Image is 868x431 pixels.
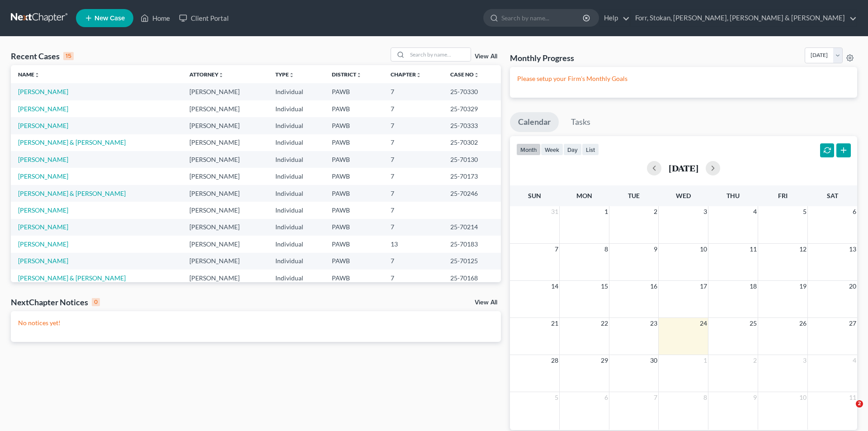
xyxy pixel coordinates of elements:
td: Individual [268,219,325,236]
a: [PERSON_NAME] & [PERSON_NAME] [18,274,126,282]
span: New Case [94,15,125,22]
span: 5 [554,392,559,403]
span: 7 [653,392,658,403]
a: Nameunfold_more [18,71,40,78]
td: 7 [383,185,443,202]
div: NextChapter Notices [11,297,100,308]
span: 17 [699,281,708,292]
span: 3 [703,206,708,217]
span: 4 [752,206,758,217]
p: Please setup your Firm's Monthly Goals [517,74,850,83]
span: 1 [703,355,708,366]
span: 15 [600,281,609,292]
span: 12 [798,244,807,255]
span: 26 [798,318,807,329]
h2: [DATE] [669,163,698,173]
a: [PERSON_NAME] [18,172,68,180]
td: Individual [268,236,325,252]
td: 7 [383,270,443,286]
span: 16 [649,281,658,292]
a: Help [599,10,630,26]
span: 9 [752,392,758,403]
span: 8 [604,244,609,255]
span: 22 [600,318,609,329]
span: 5 [802,206,807,217]
a: Client Portal [175,10,233,26]
td: 7 [383,168,443,185]
td: 7 [383,100,443,117]
span: 24 [699,318,708,329]
a: [PERSON_NAME] [18,206,68,214]
td: PAWB [325,100,383,117]
a: [PERSON_NAME] & [PERSON_NAME] [18,189,126,197]
td: 25-70125 [443,253,500,270]
span: 11 [749,244,758,255]
p: No notices yet! [18,318,494,327]
td: [PERSON_NAME] [182,253,268,270]
td: PAWB [325,83,383,100]
span: Sun [528,192,541,199]
td: PAWB [325,270,383,286]
span: 1 [604,206,609,217]
a: Typeunfold_more [275,71,294,78]
td: [PERSON_NAME] [182,219,268,236]
td: 25-70246 [443,185,500,202]
td: 7 [383,202,443,218]
span: 25 [749,318,758,329]
td: 7 [383,151,443,168]
span: 7 [554,244,559,255]
td: 25-70333 [443,117,500,134]
span: 20 [848,281,857,292]
td: 25-70183 [443,236,500,252]
span: 6 [604,392,609,403]
td: Individual [268,100,325,117]
iframe: Intercom live chat [837,400,859,422]
td: Individual [268,202,325,218]
a: Home [136,10,175,26]
span: 9 [653,244,658,255]
td: [PERSON_NAME] [182,236,268,252]
span: 28 [550,355,559,366]
input: Search by name... [407,48,471,61]
td: PAWB [325,253,383,270]
td: [PERSON_NAME] [182,185,268,202]
span: 10 [699,244,708,255]
i: unfold_more [416,72,421,78]
a: Chapterunfold_more [391,71,421,78]
button: week [541,143,563,156]
td: 7 [383,117,443,134]
i: unfold_more [34,72,40,78]
td: PAWB [325,236,383,252]
a: Attorneyunfold_more [189,71,224,78]
span: 2 [856,400,863,407]
td: Individual [268,83,325,100]
i: unfold_more [356,72,362,78]
span: Fri [778,192,788,199]
span: 27 [848,318,857,329]
td: Individual [268,134,325,151]
span: 6 [852,206,857,217]
h3: Monthly Progress [510,52,574,63]
td: Individual [268,185,325,202]
td: PAWB [325,134,383,151]
a: [PERSON_NAME] [18,122,68,129]
button: day [563,143,582,156]
a: [PERSON_NAME] [18,257,68,265]
a: [PERSON_NAME] & [PERSON_NAME] [18,138,126,146]
td: [PERSON_NAME] [182,134,268,151]
td: PAWB [325,168,383,185]
td: PAWB [325,185,383,202]
span: 11 [848,392,857,403]
div: Recent Cases [11,51,74,62]
span: 2 [752,355,758,366]
td: PAWB [325,117,383,134]
span: 29 [600,355,609,366]
a: [PERSON_NAME] [18,156,68,163]
td: 7 [383,83,443,100]
a: Case Nounfold_more [450,71,479,78]
td: 25-70173 [443,168,500,185]
span: 18 [749,281,758,292]
span: 31 [550,206,559,217]
td: 25-70168 [443,270,500,286]
a: [PERSON_NAME] [18,88,68,95]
